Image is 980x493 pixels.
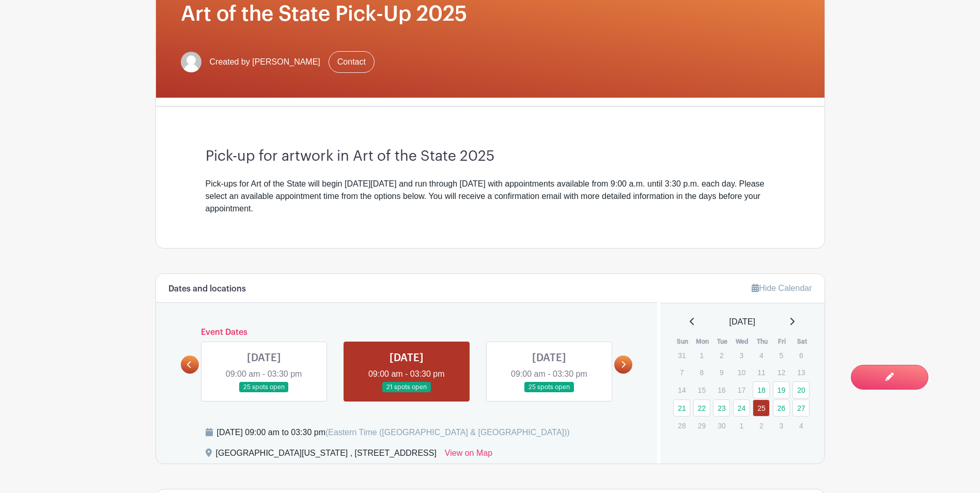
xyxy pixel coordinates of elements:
[773,381,790,398] a: 19
[733,347,750,363] p: 3
[673,364,690,380] p: 7
[693,364,710,380] p: 8
[792,399,810,417] a: 27
[673,347,690,363] p: 31
[733,418,750,434] p: 1
[713,347,730,363] p: 2
[792,418,810,434] p: 4
[206,148,775,165] h3: Pick-up for artwork in Art of the State 2025
[792,364,810,380] p: 13
[792,336,812,347] th: Sat
[713,418,730,434] p: 30
[693,336,713,347] th: Mon
[181,52,201,72] img: default-ce2991bfa6775e67f084385cd625a349d9dcbb7a52a09fb2fda1e96e2d18dcdb.png
[210,56,320,68] span: Created by [PERSON_NAME]
[693,382,710,398] p: 15
[733,399,750,417] a: 24
[792,347,810,363] p: 6
[325,428,570,437] span: (Eastern Time ([GEOGRAPHIC_DATA] & [GEOGRAPHIC_DATA]))
[752,284,812,292] a: Hide Calendar
[673,382,690,398] p: 14
[713,364,730,380] p: 9
[329,51,375,73] a: Contact
[168,284,246,294] h6: Dates and locations
[772,336,792,347] th: Fri
[792,381,810,398] a: 20
[733,364,750,380] p: 10
[733,382,750,398] p: 17
[712,336,733,347] th: Tue
[673,336,693,347] th: Sun
[753,381,770,398] a: 18
[693,399,710,417] a: 22
[713,399,730,417] a: 23
[216,447,437,464] div: [GEOGRAPHIC_DATA][US_STATE] , [STREET_ADDRESS]
[752,336,772,347] th: Thu
[713,382,730,398] p: 16
[773,364,790,380] p: 12
[753,399,770,417] a: 25
[773,418,790,434] p: 3
[673,418,690,434] p: 28
[199,328,615,337] h6: Event Dates
[206,178,775,215] div: Pick-ups for Art of the State will begin [DATE][DATE] and run through [DATE] with appointments av...
[753,418,770,434] p: 2
[217,426,570,439] div: [DATE] 09:00 am to 03:30 pm
[773,347,790,363] p: 5
[729,316,755,328] span: [DATE]
[753,364,770,380] p: 11
[693,347,710,363] p: 1
[773,399,790,417] a: 26
[181,2,800,26] h1: Art of the State Pick-Up 2025
[733,336,753,347] th: Wed
[693,418,710,434] p: 29
[673,399,690,417] a: 21
[445,447,492,464] a: View on Map
[753,347,770,363] p: 4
